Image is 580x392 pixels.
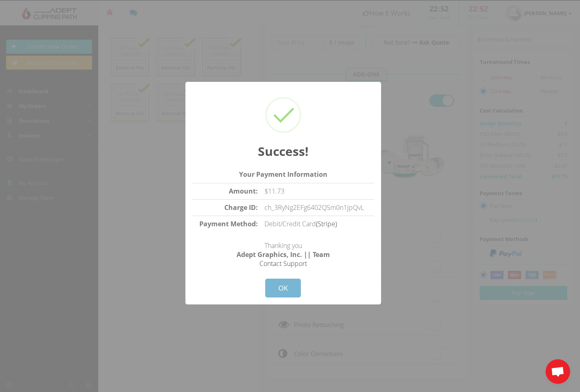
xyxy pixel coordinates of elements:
[265,279,301,297] button: OK
[316,219,337,228] a: (Stripe)
[546,359,570,384] a: Open chat
[239,170,327,179] strong: Your Payment Information
[261,183,374,200] td: $11.73
[237,250,330,259] strong: Adept Graphics, Inc. || Team
[192,143,374,160] h2: Success!
[224,203,258,212] strong: Charge ID:
[260,259,307,268] a: Contact Support
[199,219,258,228] strong: Payment Method:
[229,187,258,196] strong: Amount:
[192,232,374,268] p: Thanking you
[261,216,374,232] td: Debit/Credit Card
[261,199,374,216] td: ch_3RyNg2EFg6402QSm0n1jpQvL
